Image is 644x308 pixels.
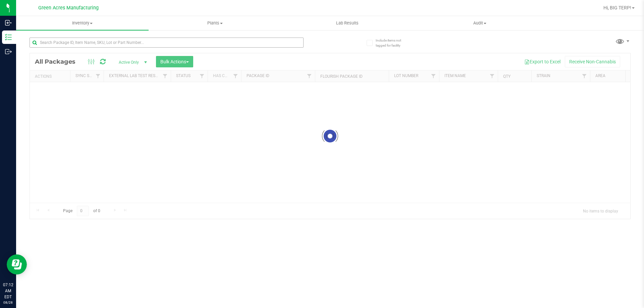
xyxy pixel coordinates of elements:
a: Plants [149,16,281,30]
a: Inventory [16,16,149,30]
inline-svg: Inbound [5,19,12,26]
span: Hi, BIG TERP! [603,5,631,10]
inline-svg: Inventory [5,34,12,41]
span: Green Acres Manufacturing [38,5,99,11]
p: 07:12 AM EDT [3,282,13,300]
span: Inventory [16,20,149,26]
inline-svg: Outbound [5,48,12,55]
a: Lab Results [281,16,414,30]
iframe: Resource center [7,254,27,274]
p: 08/28 [3,300,13,305]
a: Audit [414,16,546,30]
span: Lab Results [327,20,368,26]
input: Search Package ID, Item Name, SKU, Lot or Part Number... [30,38,304,48]
span: Plants [149,20,281,26]
span: Audit [414,20,546,26]
span: Include items not tagged for facility [376,38,409,48]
